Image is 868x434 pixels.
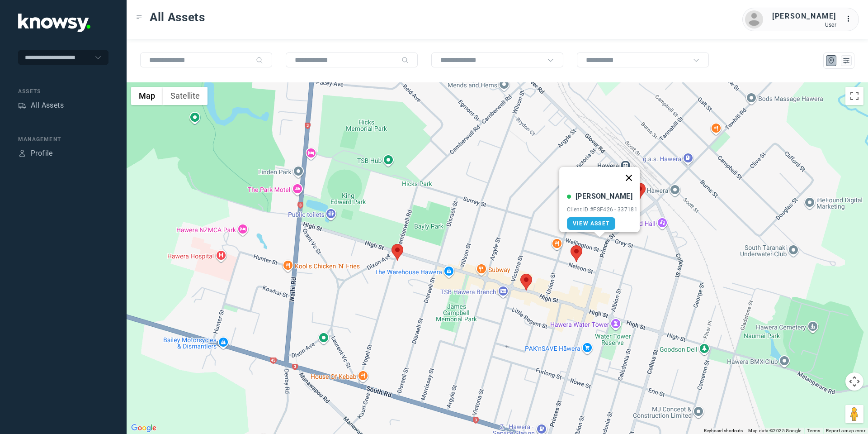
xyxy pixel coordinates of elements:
div: List [842,57,850,65]
img: avatar.png [745,10,763,29]
span: All Assets [150,9,205,25]
div: User [772,22,836,28]
a: ProfileProfile [18,148,53,159]
div: Assets [18,101,26,110]
button: Toggle fullscreen view [845,87,863,105]
span: Map data ©2025 Google [748,428,801,433]
a: Report a map error [826,428,865,433]
button: Show street map [131,87,163,105]
div: Profile [31,148,53,159]
button: Drag Pegman onto the map to open Street View [845,405,863,423]
div: Search [256,57,263,64]
div: Assets [18,87,108,95]
div: [PERSON_NAME] [772,11,836,22]
div: Client ID #FSF426 - 337181 [567,206,637,213]
img: Google [129,422,159,434]
div: Map [827,57,835,65]
div: [PERSON_NAME] [576,191,632,202]
a: Terms (opens in new tab) [807,428,821,433]
div: All Assets [31,100,64,111]
tspan: ... [846,15,855,22]
div: : [845,14,856,26]
button: Close [618,167,640,189]
button: Keyboard shortcuts [704,428,743,434]
div: Management [18,135,108,143]
div: Profile [18,149,26,157]
a: View Asset [567,217,615,230]
div: : [845,14,856,24]
button: Show satellite imagery [163,87,208,105]
a: Open this area in Google Maps (opens a new window) [129,422,159,434]
span: View Asset [573,220,609,227]
div: Search [401,57,409,64]
button: Map camera controls [845,372,863,391]
img: Application Logo [18,14,90,32]
div: Toggle Menu [136,14,142,20]
a: AssetsAll Assets [18,100,64,111]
